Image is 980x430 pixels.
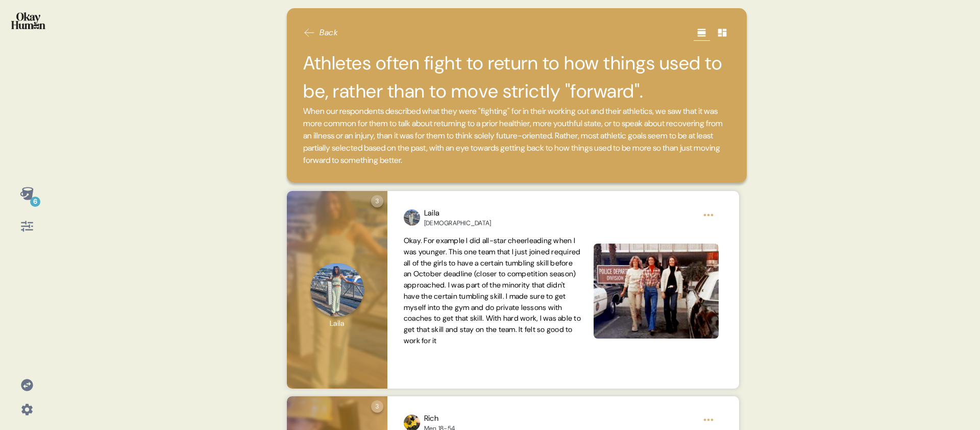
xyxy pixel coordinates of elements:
[424,219,492,227] div: [DEMOGRAPHIC_DATA]
[424,207,492,219] div: Laila
[594,244,719,339] img: User response
[424,413,455,424] div: Rich
[404,209,420,226] img: profilepic_24702137362717531.jpg
[371,400,383,413] div: 3
[404,236,581,345] span: Okay. For example I did all-star cheerleading when I was younger. This one team that I just joine...
[303,106,723,165] span: When our respondents described what they were "fighting" for in their working out and their athle...
[303,49,730,105] h2: Athletes often fight to return to how things used to be, rather than to move strictly "forward".
[11,12,45,29] img: okayhuman.3b1b6348.png
[320,27,338,39] span: Back
[30,197,40,207] div: 6
[371,195,383,207] div: 3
